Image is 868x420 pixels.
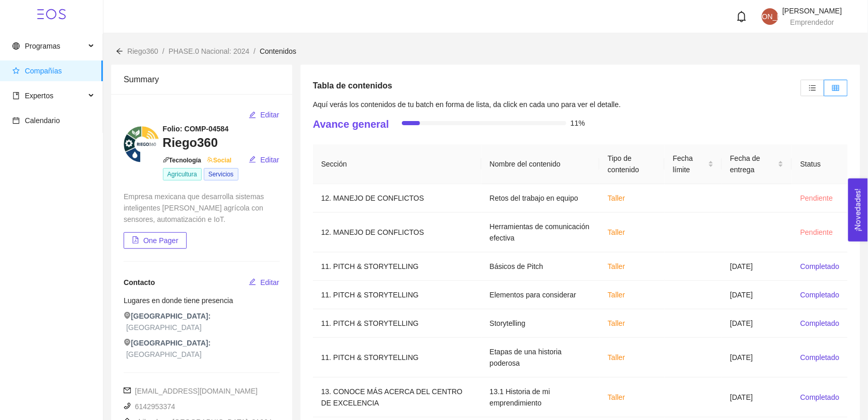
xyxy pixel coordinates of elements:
[124,65,280,94] div: Summary
[25,42,60,50] span: Programas
[126,322,202,333] span: [GEOGRAPHIC_DATA]
[848,178,868,242] button: Open Feedback Widget
[203,157,232,164] span: Social
[600,144,665,184] th: Tipo de contenido
[163,168,202,181] span: Agricultura
[313,378,482,417] td: 13. CONOCE MÁS ACERCA DEL CENTRO DE EXCELENCIA
[722,338,792,378] td: [DATE]
[124,402,131,410] span: phone
[608,194,625,202] span: Taller
[12,117,20,124] span: calendar
[730,153,776,175] span: Fecha de entrega
[12,42,20,50] span: global
[482,338,600,378] td: Etapas de una historia poderosa
[800,228,833,236] span: Pendiente
[722,281,792,309] td: [DATE]
[809,84,816,92] span: unordered-list
[482,213,600,252] td: Herramientas de comunicación efectiva
[124,296,233,305] span: Lugares en donde tiene presencia
[124,402,175,411] span: 6142953374
[253,47,256,55] span: /
[608,228,625,236] span: Taller
[800,319,840,327] span: Completado
[169,47,249,55] span: PHASE.0 Nacional: 2024
[608,393,625,401] span: Taller
[249,278,256,287] span: edit
[163,125,229,133] strong: Folio: COMP-04584
[124,310,211,322] span: [GEOGRAPHIC_DATA]:
[736,11,747,22] span: bell
[25,67,62,75] span: Compañías
[608,291,625,299] span: Taller
[832,84,840,92] span: table
[248,152,280,168] button: editEditar
[124,312,131,319] span: environment
[313,338,482,378] td: 11. PITCH & STORYTELLING
[313,144,482,184] th: Sección
[800,291,840,299] span: Completado
[163,134,280,151] h3: Riego360
[163,157,232,164] span: Tecnología
[124,126,160,162] img: 1755392480670-WhatsApp%20Image%202025-08-16%20at%207.00.43%20PM.jpeg
[260,154,279,166] span: Editar
[790,18,834,26] span: Emprendedor
[248,274,280,291] button: editEditar
[800,393,840,401] span: Completado
[482,184,600,213] td: Retos del trabajo en equipo
[722,309,792,338] td: [DATE]
[608,353,625,362] span: Taller
[313,309,482,338] td: 11. PITCH & STORYTELLING
[124,339,131,346] span: environment
[249,111,256,119] span: edit
[12,67,20,74] span: star
[124,387,131,394] span: mail
[143,235,178,246] span: One Pager
[127,47,158,55] span: Riego360
[313,281,482,309] td: 11. PITCH & STORYTELLING
[163,157,169,163] span: api
[722,378,792,417] td: [DATE]
[313,117,389,131] h4: Avance general
[124,232,187,249] button: file-pdfOne Pager
[249,156,256,164] span: edit
[800,262,840,271] span: Completado
[124,278,155,287] span: Contacto
[313,184,482,213] td: 12. MANEJO DE CONFLICTOS
[12,92,20,99] span: book
[482,309,600,338] td: Storytelling
[116,48,123,55] span: arrow-left
[162,47,164,55] span: /
[313,213,482,252] td: 12. MANEJO DE CONFLICTOS
[124,387,258,395] span: [EMAIL_ADDRESS][DOMAIN_NAME]
[260,47,296,55] span: Contenidos
[124,337,211,349] span: [GEOGRAPHIC_DATA]:
[482,378,600,417] td: 13.1 Historia de mi emprendimiento
[204,168,238,181] span: Servicios
[124,191,280,225] div: Empresa mexicana que desarrolla sistemas inteligentes [PERSON_NAME] agrícola con sensores, automa...
[260,109,279,121] span: Editar
[783,7,842,15] span: [PERSON_NAME]
[260,277,279,288] span: Editar
[482,281,600,309] td: Elementos para considerar
[722,252,792,281] td: [DATE]
[571,119,585,127] span: 11%
[313,100,621,109] span: Aquí verás los contenidos de tu batch en forma de lista, da click en cada uno para ver el detalle.
[25,92,53,100] span: Expertos
[482,252,600,281] td: Básicos de Pitch
[740,8,800,25] span: [PERSON_NAME]
[25,116,60,125] span: Calendario
[132,236,139,245] span: file-pdf
[608,319,625,327] span: Taller
[126,349,202,360] span: [GEOGRAPHIC_DATA]
[207,157,213,163] span: team
[248,107,280,123] button: editEditar
[482,144,600,184] th: Nombre del contenido
[673,153,706,175] span: Fecha límite
[800,353,840,362] span: Completado
[313,252,482,281] td: 11. PITCH & STORYTELLING
[608,262,625,271] span: Taller
[792,144,848,184] th: Status
[313,80,393,92] h5: Tabla de contenidos
[800,194,833,202] span: Pendiente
